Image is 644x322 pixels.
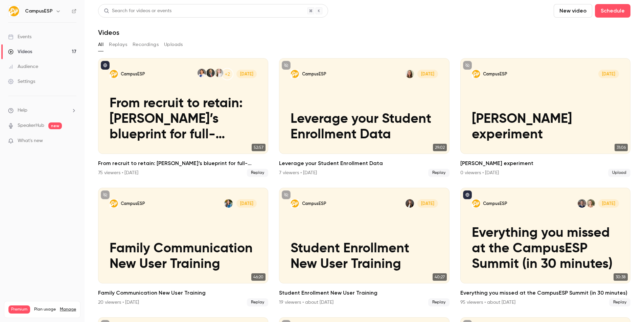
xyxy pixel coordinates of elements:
h6: CampusESP [25,8,53,15]
span: Help [18,107,27,114]
span: [DATE] [598,199,619,208]
p: Leverage your Student Enrollment Data [291,112,438,142]
img: Allison experiment [472,70,480,78]
span: 52:57 [252,144,266,151]
li: Student Enrollment New User Training [279,188,449,306]
span: Replay [609,298,630,306]
li: Allison experiment [460,58,630,177]
p: Everything you missed at the CampusESP Summit (in 30 minutes) [472,226,619,272]
span: 46:20 [251,273,266,281]
li: Everything you missed at the CampusESP Summit (in 30 minutes) [460,188,630,306]
button: unpublished [463,61,472,70]
h2: Leverage your Student Enrollment Data [279,159,449,167]
p: CampusESP [121,201,145,206]
span: [DATE] [417,199,438,208]
p: CampusESP [302,71,326,77]
button: Schedule [595,4,630,18]
span: [DATE] [236,70,257,78]
p: From recruit to retain: [PERSON_NAME]’s blueprint for full-lifecycle family engagement [110,96,257,142]
li: Leverage your Student Enrollment Data [279,58,449,177]
span: [DATE] [417,70,438,78]
span: Replay [428,298,450,306]
h1: Videos [98,28,119,37]
img: Rebecca McCrory [406,199,414,208]
p: CampusESP [121,71,145,77]
button: All [98,39,103,50]
span: [DATE] [236,199,257,208]
a: Manage [60,307,76,312]
button: Recordings [133,39,159,50]
a: From recruit to retain: FAU’s blueprint for full-lifecycle family engagementCampusESP+2Jordan DiP... [98,58,268,177]
button: published [463,190,472,199]
p: CampusESP [483,71,507,77]
span: [DATE] [598,70,619,78]
div: 19 viewers • about [DATE] [279,299,333,306]
h2: Family Communication New User Training [98,289,268,297]
span: Replay [247,169,268,177]
img: Jordan DiPentima [215,69,223,77]
img: From recruit to retain: FAU’s blueprint for full-lifecycle family engagement [110,70,118,78]
p: Student Enrollment New User Training [291,241,438,272]
p: Family Communication New User Training [110,241,257,272]
div: Events [8,33,31,40]
a: SpeakerHub [18,122,44,129]
h2: [PERSON_NAME] experiment [460,159,630,167]
span: 40:27 [433,273,447,281]
img: Leverage your Student Enrollment Data [291,70,299,78]
p: CampusESP [302,201,326,206]
span: Replay [428,169,450,177]
img: Maura Flaschner [198,69,206,77]
button: published [101,61,110,70]
button: New video [554,4,592,18]
button: unpublished [282,190,291,199]
div: 0 viewers • [DATE] [460,169,499,176]
h2: Student Enrollment New User Training [279,289,449,297]
span: Upload [608,169,630,177]
span: What's new [18,137,43,144]
h2: Everything you missed at the CampusESP Summit (in 30 minutes) [460,289,630,297]
a: Student Enrollment New User TrainingCampusESPRebecca McCrory[DATE]Student Enrollment New User Tra... [279,188,449,306]
span: Plan usage [34,307,56,312]
div: +2 [221,68,233,80]
span: 30:38 [614,273,628,281]
div: 95 viewers • about [DATE] [460,299,515,306]
span: new [48,122,62,129]
div: 20 viewers • [DATE] [98,299,139,306]
img: Student Enrollment New User Training [291,199,299,208]
a: Everything you missed at the CampusESP Summit (in 30 minutes)CampusESPLeslie GaleDave Becker[DATE... [460,188,630,306]
span: Premium [8,305,30,314]
img: Mairin Matthews [406,70,414,78]
div: Settings [8,78,35,85]
a: Family Communication New User TrainingCampusESPLacey Janofsky[DATE]Family Communication New User ... [98,188,268,306]
img: Leslie Gale [586,199,595,208]
div: Audience [8,63,38,70]
span: 29:02 [433,144,447,151]
section: Videos [98,4,630,318]
div: Videos [8,48,32,55]
img: Everything you missed at the CampusESP Summit (in 30 minutes) [472,199,480,208]
button: unpublished [101,190,110,199]
button: Replays [109,39,127,50]
img: Lacey Janofsky [224,199,233,208]
a: Allison experimentCampusESP[DATE][PERSON_NAME] experiment31:06[PERSON_NAME] experiment0 viewers •... [460,58,630,177]
img: Joel Vander Horst [206,69,215,77]
div: Search for videos or events [104,7,171,15]
img: CampusESP [8,6,19,17]
p: [PERSON_NAME] experiment [472,112,619,142]
li: Family Communication New User Training [98,188,268,306]
span: Replay [247,298,268,306]
img: Dave Becker [578,199,586,208]
button: unpublished [282,61,291,70]
p: CampusESP [483,201,507,206]
h2: From recruit to retain: [PERSON_NAME]’s blueprint for full-lifecycle family engagement [98,159,268,167]
div: 75 viewers • [DATE] [98,169,138,176]
span: 31:06 [615,144,628,151]
li: From recruit to retain: FAU’s blueprint for full-lifecycle family engagement [98,58,268,177]
div: 7 viewers • [DATE] [279,169,317,176]
li: help-dropdown-opener [8,107,76,114]
a: Leverage your Student Enrollment DataCampusESPMairin Matthews[DATE]Leverage your Student Enrollme... [279,58,449,177]
img: Family Communication New User Training [110,199,118,208]
button: Uploads [164,39,183,50]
